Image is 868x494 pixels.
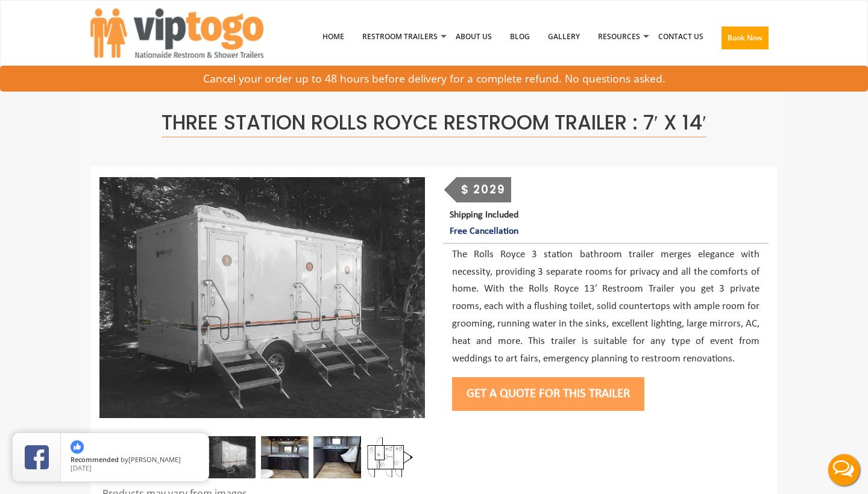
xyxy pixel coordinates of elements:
[456,177,512,202] div: $ 2029
[162,108,706,137] span: Three Station Rolls Royce Restroom Trailer : 7′ x 14′
[128,455,181,464] span: [PERSON_NAME]
[25,445,49,469] img: Review Rating
[649,5,712,68] a: Contact Us
[71,455,119,464] span: Recommended
[589,5,649,68] a: Resources
[539,5,589,68] a: Gallery
[452,377,644,411] button: Get a Quote for this Trailer
[71,463,92,472] span: [DATE]
[450,227,518,236] span: Free Cancellation
[99,177,425,418] img: Side view of three station restroom trailer with three separate doors with signs
[820,446,868,494] button: Live Chat
[501,5,539,68] a: Blog
[90,8,263,58] img: VIPTOGO
[452,246,759,368] p: The Rolls Royce 3 station bathroom trailer merges elegance with necessity, providing 3 separate r...
[712,5,778,75] a: Book Now
[447,5,501,68] a: About Us
[722,27,769,49] button: Book Now
[71,456,199,464] span: by
[208,436,256,478] img: Side view of three station restroom trailer with three separate doors with signs
[450,207,769,240] p: Shipping Included
[452,387,644,400] a: Get a Quote for this Trailer
[71,440,84,454] img: thumbs up icon
[353,5,447,68] a: Restroom Trailers
[366,436,414,478] img: Floor Plan of 3 station restroom with sink and toilet
[313,5,353,68] a: Home
[261,436,309,478] img: Zoomed out full inside view of restroom station with a stall, a mirror and a sink
[313,436,361,478] img: Zoomed out inside view of male restroom station with a mirror, a urinal and a sink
